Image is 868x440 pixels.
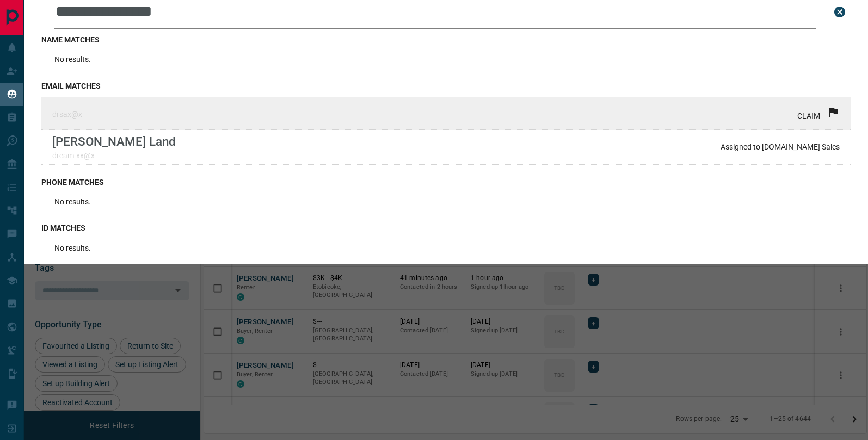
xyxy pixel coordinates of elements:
[41,178,851,187] h3: phone matches
[41,82,851,90] h3: email matches
[54,244,91,252] p: No results.
[52,110,82,119] p: drsax@x
[829,1,851,23] button: close search bar
[54,55,91,64] p: No results.
[52,151,176,160] p: dream-xx@x
[41,35,851,44] h3: name matches
[52,134,176,148] p: [PERSON_NAME] Land
[721,142,840,151] p: Assigned to [DOMAIN_NAME] Sales
[41,224,851,232] h3: id matches
[54,197,91,206] p: No results.
[797,106,840,120] div: CLAIM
